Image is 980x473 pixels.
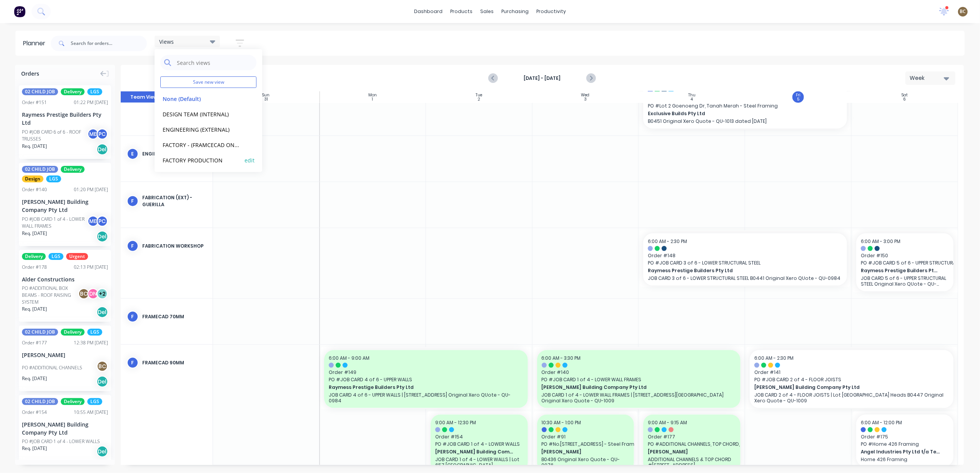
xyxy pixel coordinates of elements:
span: Delivery [61,329,85,336]
div: Mon [368,93,377,98]
div: Order # 154 [22,409,47,416]
div: 2 [478,98,480,101]
p: B0451 Original Xero Quote - QU-1013 dated [DATE] [648,118,842,124]
span: PO # JOB CARD 1 of 4 - LOWER WALL FRAMES [542,376,736,383]
span: [PERSON_NAME] Building Company Pty Ltd [754,384,929,391]
span: [PERSON_NAME] [542,448,621,455]
button: Save new view [160,76,256,88]
span: Req. [DATE] [22,445,47,452]
div: Del [97,306,108,318]
span: Req. [DATE] [22,306,47,313]
div: PC [97,128,108,140]
div: purchasing [497,6,532,17]
button: Week [905,71,955,85]
div: FRAMECAD 70mm [142,313,206,320]
button: FACTORY - (FRAMCECAD ONLY) [160,140,242,149]
span: Order # 150 [861,252,949,259]
span: Urgent [66,253,88,260]
button: Team View [121,91,167,103]
div: Order # 151 [22,99,47,106]
span: Views [159,38,174,46]
div: ME [87,215,99,227]
div: Planner [23,39,49,48]
div: FABRICATION (EXT) - GUERILLA [142,194,206,208]
button: INSTALLERS [160,171,242,180]
div: Order # 177 [22,339,47,346]
div: F [127,240,138,252]
div: PO #JOB CARD 1 of 4 - LOWER WALLS [22,438,100,445]
div: Del [97,231,108,242]
span: Design [22,175,43,182]
span: Raymess Prestige Builders Pty Ltd [329,384,504,391]
span: Order # 141 [754,369,949,376]
span: PO # ADDITIONAL CHANNELS, TOP CHORD, REWORK JOISTS [648,441,736,448]
div: E [127,148,138,160]
span: 02 CHILD JOB [22,398,58,405]
span: Order # 148 [648,252,842,259]
p: JOB CARD 3 of 6 - LOWER STRUCTURAL STEEL B0441 Original Xero QUote - QU-0984 [648,275,842,281]
span: LGS [87,88,102,95]
div: PO #ADDITIONAL CHANNELS [22,364,82,371]
div: Tue [476,93,482,98]
input: Search for orders... [71,36,147,51]
span: LGS [87,398,102,405]
div: Fri [796,93,800,98]
span: [PERSON_NAME] [648,448,727,455]
div: F [127,195,138,207]
div: sales [476,6,497,17]
span: Delivery [22,253,46,260]
div: 5 [797,98,799,101]
div: 10:55 AM [DATE] [74,409,108,416]
div: F [127,311,138,322]
div: 1 [372,98,373,101]
span: PO # JOB CARD 5 of 6 - UPPER STRUCTURAL STEEL [861,260,949,266]
span: 02 CHILD JOB [22,329,58,336]
span: 6:00 AM - 3:00 PM [861,238,900,245]
span: Req. [DATE] [22,143,47,150]
p: JOB CARD 4 of 6 - UPPER WALLS | [STREET_ADDRESS] Original Xero QUote - QU-0984 [329,392,523,404]
div: Del [97,446,108,457]
span: Order # 91 [542,433,630,440]
span: Orders [21,69,39,78]
span: BC [960,8,966,15]
span: 6:00 AM - 3:30 PM [542,355,581,361]
span: 6:00 AM - 2:30 PM [754,355,794,361]
span: Order # 177 [648,433,736,440]
div: Sat [902,93,908,98]
button: DESIGN TEAM (INTERNAL) [160,109,242,118]
span: 6:00 AM - 9:00 AM [329,355,369,361]
div: [PERSON_NAME] [22,351,108,359]
span: Delivery [61,398,85,405]
span: Req. [DATE] [22,230,47,237]
div: [PERSON_NAME] Building Company Pty Ltd [22,420,108,437]
div: ENGINEER - Saber [142,150,206,157]
div: Del [97,144,108,155]
span: [PERSON_NAME] Building Company Pty Ltd [435,448,514,455]
span: 02 CHILD JOB [22,88,58,95]
div: FABRICATION WORKSHOP [142,243,206,250]
div: PC [97,215,108,227]
img: Factory [14,6,25,17]
span: 6:00 AM - 12:00 PM [861,419,902,426]
span: [PERSON_NAME] Building Company Pty Ltd [542,384,717,391]
div: 31 [264,98,268,101]
button: FACTORY PRODUCTION [160,155,242,164]
span: 02 CHILD JOB [22,166,58,173]
span: LGS [48,253,63,260]
span: PO # JOB CARD 3 of 6 - LOWER STRUCTURAL STEEL [648,260,842,266]
p: Home 426 Framing [861,456,949,462]
div: BC [97,361,108,372]
p: JOB CARD 2 of 4 - FLOOR JOISTS | Lot [GEOGRAPHIC_DATA] Heads B0447 Original Xero Quote - QU-1009 [754,392,949,404]
span: 9:00 AM - 9:15 AM [648,419,687,426]
div: 6 [903,98,906,101]
div: 01:22 PM [DATE] [74,99,108,106]
div: PO #JOB CARD 6 of 6 - ROOF TRUSSES [22,129,90,142]
span: 9:00 AM - 12:30 PM [435,419,476,426]
span: Angel Industries Pty Ltd t/a Teeny Tiny Homes [861,448,940,455]
div: DN [87,288,99,299]
span: Delivery [61,166,85,173]
p: JOB CARD 1 of 4 - LOWER WALLS | Lot 657 [GEOGRAPHIC_DATA], [GEOGRAPHIC_DATA] [435,456,523,468]
span: PO # No.[STREET_ADDRESS] - Steel Framing Design & Supply - Rev 2 [542,441,630,448]
span: Order # 175 [861,433,949,440]
span: Order # 149 [329,369,523,376]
